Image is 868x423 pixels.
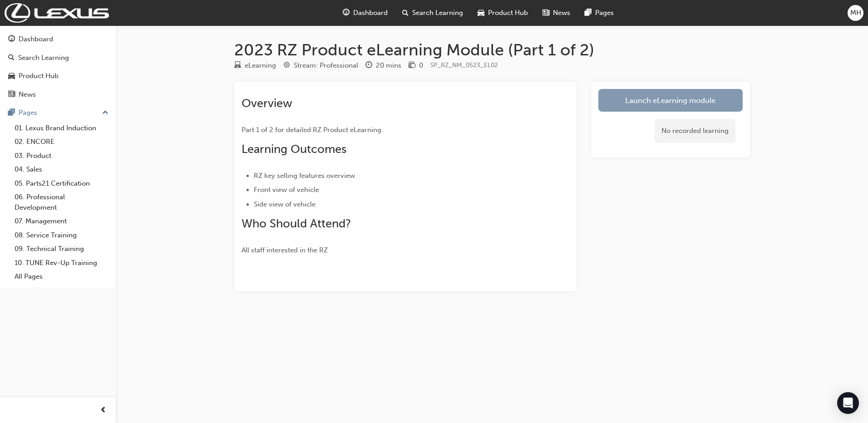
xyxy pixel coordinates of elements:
[11,190,112,214] a: 06. Professional Development
[8,91,15,99] span: news-icon
[4,31,112,48] a: Dashboard
[19,71,59,81] div: Product Hub
[395,4,470,22] a: search-iconSearch Learning
[11,149,112,163] a: 03. Product
[4,68,112,84] a: Product Hub
[343,7,350,19] span: guage-icon
[242,96,292,110] span: Overview
[11,228,112,242] a: 08. Service Training
[598,89,743,112] a: Launch eLearning module
[353,8,388,18] span: Dashboard
[8,54,15,62] span: search-icon
[283,62,290,70] span: target-icon
[254,186,319,194] span: Front view of vehicle
[283,60,358,71] div: Stream
[8,35,15,44] span: guage-icon
[585,7,592,19] span: pages-icon
[11,162,112,177] a: 04. Sales
[11,177,112,191] a: 05. Parts21 Certification
[234,62,241,70] span: learningResourceType_ELEARNING-icon
[254,200,316,208] span: Side view of vehicle
[234,40,750,60] h1: 2023 RZ Product eLearning Module (Part 1 of 2)
[242,216,351,231] span: Who Should Attend?
[430,61,498,69] span: Learning resource code
[488,8,528,18] span: Product Hub
[18,53,69,63] div: Search Learning
[5,3,109,23] img: Trak
[11,242,112,256] a: 09. Technical Training
[478,7,484,19] span: car-icon
[419,60,423,71] div: 0
[848,5,863,21] button: MH
[655,119,735,143] div: No recorded learning
[553,8,570,18] span: News
[376,60,401,71] div: 20 mins
[595,8,614,18] span: Pages
[242,142,346,156] span: Learning Outcomes
[542,7,549,19] span: news-icon
[4,104,112,121] button: Pages
[8,72,15,80] span: car-icon
[412,8,463,18] span: Search Learning
[19,34,53,44] div: Dashboard
[409,60,423,71] div: Price
[402,7,409,19] span: search-icon
[365,60,401,71] div: Duration
[409,62,415,70] span: money-icon
[11,135,112,149] a: 02. ENCORE
[254,172,355,180] span: RZ key selling features overview
[335,4,395,22] a: guage-iconDashboard
[11,121,112,135] a: 01. Lexus Brand Induction
[4,49,112,66] a: Search Learning
[245,60,276,71] div: eLearning
[242,246,328,254] span: All staff interested in the RZ
[470,4,535,22] a: car-iconProduct Hub
[837,392,859,414] div: Open Intercom Messenger
[535,4,577,22] a: news-iconNews
[11,270,112,284] a: All Pages
[8,109,15,117] span: pages-icon
[4,86,112,103] a: News
[242,126,383,134] span: Part 1 of 2 for detailed RZ Product eLearning.
[11,256,112,270] a: 10. TUNE Rev-Up Training
[19,108,37,118] div: Pages
[294,60,358,71] div: Stream: Professional
[100,405,107,416] span: prev-icon
[4,29,112,104] button: DashboardSearch LearningProduct HubNews
[19,89,36,100] div: News
[11,214,112,228] a: 07. Management
[577,4,621,22] a: pages-iconPages
[234,60,276,71] div: Type
[850,8,861,18] span: MH
[365,62,372,70] span: clock-icon
[102,107,108,119] span: up-icon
